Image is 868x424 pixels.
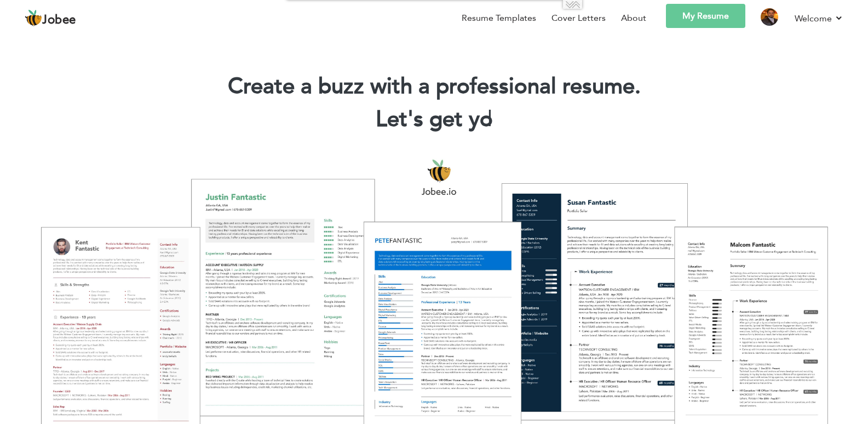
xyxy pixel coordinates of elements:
[551,12,606,25] a: Cover Letters
[487,104,492,134] span: |
[429,104,493,134] span: get yo
[462,12,536,25] a: Resume Templates
[666,4,745,28] a: My Resume
[761,8,778,26] img: Profile Img
[16,72,852,101] h1: Create a buzz with a professional resume.
[621,12,646,25] a: About
[25,9,76,27] a: Jobee
[25,9,42,27] img: jobee.io
[795,12,843,25] a: Welcome
[16,105,852,134] h2: Let's
[42,14,76,26] span: Jobee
